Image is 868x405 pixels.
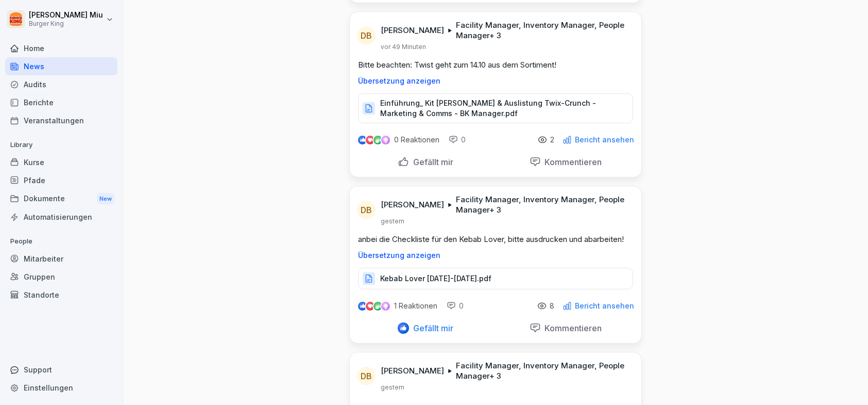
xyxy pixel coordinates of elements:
[5,268,117,286] a: Gruppen
[381,366,444,376] p: [PERSON_NAME]
[358,277,633,287] a: Kebab Lover [DATE]-[DATE].pdf
[381,43,426,51] p: vor 49 Minuten
[394,136,439,144] p: 0 Reaktionen
[5,361,117,379] div: Support
[5,57,117,75] a: News
[409,323,453,333] p: Gefällt mir
[456,361,629,381] p: Facility Manager, Inventory Manager, People Manager + 3
[29,11,103,20] p: [PERSON_NAME] Miu
[541,157,602,167] p: Kommentieren
[29,20,103,27] p: Burger King
[357,201,376,219] div: DB
[575,136,634,144] p: Bericht ansehen
[381,25,444,36] p: [PERSON_NAME]
[358,251,633,260] p: Übersetzung anzeigen
[5,286,117,304] a: Standorte
[550,302,554,310] p: 8
[366,136,374,144] img: love
[456,20,629,41] p: Facility Manager, Inventory Manager, People Manager + 3
[541,323,602,333] p: Kommentieren
[449,135,466,145] div: 0
[5,93,117,111] a: Berichte
[5,189,117,208] div: Dokumente
[358,59,633,71] p: Bitte beachten: Twist geht zum 14.10 aus dem Sortiment!
[358,234,633,245] p: anbei die Checkliste für den Kebab Lover, bitte ausdrucken und abarbeiten!
[373,136,382,144] img: celebrate
[5,153,117,171] a: Kurse
[5,75,117,93] a: Audits
[373,302,382,311] img: celebrate
[409,157,453,167] p: Gefällt mir
[575,302,634,310] p: Bericht ansehen
[359,136,367,144] img: like
[97,193,114,205] div: New
[357,367,376,385] div: DB
[5,137,117,153] p: Library
[357,26,376,45] div: DB
[5,208,117,226] a: Automatisierungen
[447,301,464,311] div: 0
[358,77,633,85] p: Übersetzung anzeigen
[358,106,633,117] a: Einführung_ Kit [PERSON_NAME] & Auslistung Twix-Crunch - Marketing & Comms - BK Manager.pdf
[5,171,117,189] a: Pfade
[5,39,117,57] a: Home
[5,189,117,208] a: DokumenteNew
[381,200,444,210] p: [PERSON_NAME]
[394,302,437,310] p: 1 Reaktionen
[366,302,374,310] img: love
[5,233,117,250] p: People
[5,250,117,268] a: Mitarbeiter
[381,217,404,225] p: gestern
[550,136,554,144] p: 2
[5,111,117,129] a: Veranstaltungen
[359,302,367,310] img: like
[5,379,117,397] a: Einstellungen
[381,301,390,311] img: inspiring
[381,383,404,392] p: gestern
[380,273,491,284] p: Kebab Lover [DATE]-[DATE].pdf
[380,98,622,119] p: Einführung_ Kit [PERSON_NAME] & Auslistung Twix-Crunch - Marketing & Comms - BK Manager.pdf
[456,195,629,215] p: Facility Manager, Inventory Manager, People Manager + 3
[381,135,390,144] img: inspiring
